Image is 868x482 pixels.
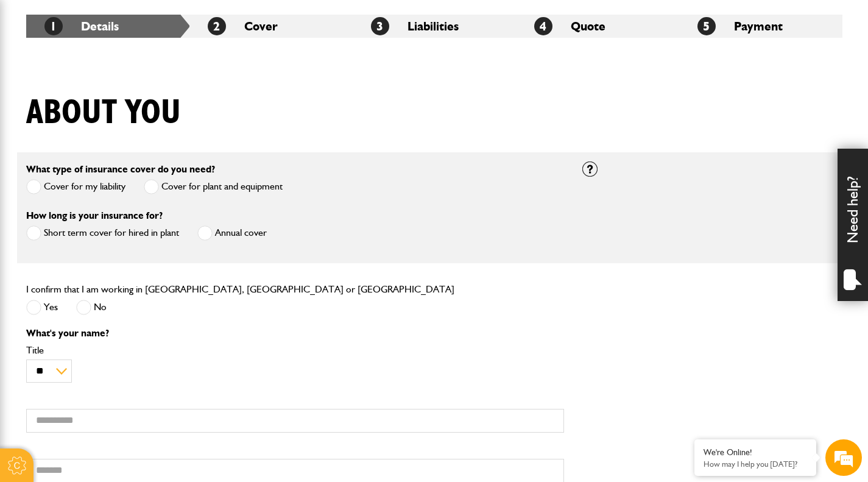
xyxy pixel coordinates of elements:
li: Payment [679,15,842,38]
h1: About you [26,93,181,133]
span: 4 [534,17,552,35]
label: No [76,300,107,315]
label: Cover for plant and equipment [144,179,283,194]
div: We're Online! [704,447,807,458]
span: 2 [208,17,226,35]
label: Title [26,346,564,355]
li: Quote [516,15,679,38]
label: What type of insurance cover do you need? [26,165,215,174]
label: Cover for my liability [26,179,125,194]
li: Cover [189,15,353,38]
label: How long is your insurance for? [26,211,163,221]
label: I confirm that I am working in [GEOGRAPHIC_DATA], [GEOGRAPHIC_DATA] or [GEOGRAPHIC_DATA] [26,285,454,294]
li: Liabilities [353,15,516,38]
p: What's your name? [26,328,564,338]
li: Details [26,15,189,38]
p: How may I help you today? [704,459,807,469]
span: 5 [697,17,716,35]
label: Yes [26,300,58,315]
span: 1 [44,17,63,35]
label: Annual cover [197,225,267,241]
span: 3 [371,17,389,35]
div: Need help? [838,149,868,301]
label: Short term cover for hired in plant [26,225,179,241]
